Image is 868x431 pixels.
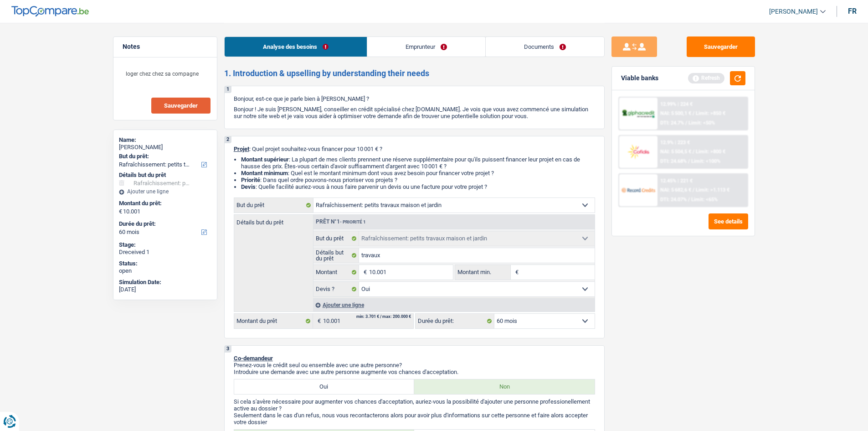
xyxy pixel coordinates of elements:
span: € [359,265,369,280]
div: 12.9% | 223 € [660,140,690,145]
span: / [693,110,694,116]
span: DTI: 24.07% [660,197,687,203]
label: Montant min. [455,265,511,280]
span: DTI: 24.68% [660,158,687,164]
span: / [688,197,690,203]
strong: Priorité [241,177,260,183]
p: Si cela s'avère nécessaire pour augmenter vos chances d'acceptation, auriez-vous la possibilité d... [234,398,595,412]
label: Devis ? [313,282,360,296]
li: : Dans quel ordre pouvons-nous prioriser vos projets ? [241,177,595,183]
span: Co-demandeur [234,355,273,362]
label: But du prêt [234,198,313,213]
span: NAI: 5 504,5 € [660,149,691,155]
div: Dreceived 1 [119,249,211,256]
a: Analyse des besoins [225,37,367,57]
span: € [313,314,323,328]
span: € [511,265,521,280]
p: Seulement dans le cas d'un refus, nous vous recontacterons alors pour avoir plus d'informations s... [234,412,595,426]
div: Stage: [119,241,211,249]
p: Bonjour ! Je suis [PERSON_NAME], conseiller en crédit spécialisé chez [DOMAIN_NAME]. Je vois que ... [234,106,595,119]
img: AlphaCredit [621,109,655,119]
span: / [693,187,694,193]
div: Ajouter une ligne [119,188,211,195]
a: Emprunteur [367,37,485,57]
strong: Montant supérieur [241,156,289,163]
span: - Priorité 1 [340,219,366,224]
label: Détails but du prêt [313,248,360,263]
div: Refresh [688,73,724,83]
p: : Quel projet souhaitez-vous financer pour 10 001 € ? [234,145,595,152]
span: / [688,158,690,164]
label: Non [414,379,595,394]
span: DTI: 24.7% [660,120,684,126]
p: Bonjour, est-ce que je parle bien à [PERSON_NAME] ? [234,95,595,102]
button: See details [709,213,748,229]
li: : Quel est le montant minimum dont vous avez besoin pour financer votre projet ? [241,170,595,177]
div: 12.45% | 221 € [660,178,693,184]
div: 2 [225,136,231,143]
img: Cofidis [621,143,655,160]
div: open [119,267,211,275]
p: Introduire une demande avec une autre personne augmente vos chances d'acceptation. [234,369,595,375]
span: NAI: 5 682,6 € [660,187,691,193]
div: Ajouter une ligne [313,298,595,312]
div: 12.99% | 224 € [660,101,693,107]
div: fr [848,7,857,16]
span: Limit: >850 € [696,110,725,116]
button: Sauvegarder [687,36,755,57]
div: Prêt n°1 [313,219,368,225]
span: Sauvegarder [164,103,198,109]
label: Montant du prêt: [119,200,210,207]
div: Détails but du prêt [119,171,211,179]
div: 3 [225,346,231,353]
span: Limit: <65% [691,197,718,203]
label: Durée du prêt: [416,314,494,328]
a: [PERSON_NAME] [762,4,826,19]
span: Limit: <50% [688,120,715,126]
strong: Montant minimum [241,170,288,177]
div: [PERSON_NAME] [119,144,211,151]
img: Record Credits [621,182,655,198]
span: Devis [241,183,256,190]
div: Viable banks [621,74,658,82]
span: Projet [234,145,249,152]
div: Simulation Date: [119,279,211,286]
label: Détails but du prêt [234,215,313,225]
span: / [693,149,694,155]
label: Montant du prêt [234,314,313,328]
p: Prenez-vous le crédit seul ou ensemble avec une autre personne? [234,362,595,369]
label: But du prêt: [119,153,210,160]
h5: Notes [123,43,208,51]
span: Limit: <100% [691,158,720,164]
label: Montant [313,265,360,280]
span: NAI: 5 500,1 € [660,110,691,116]
div: Name: [119,136,211,144]
div: min: 3.701 € / max: 200.000 € [356,315,411,319]
span: Limit: >800 € [696,149,725,155]
img: TopCompare Logo [11,6,89,17]
button: Sauvegarder [151,98,211,114]
span: [PERSON_NAME] [769,8,818,16]
label: But du prêt [313,231,360,246]
div: 1 [225,86,231,93]
a: Documents [486,37,604,57]
h2: 1. Introduction & upselling by understanding their needs [224,68,605,78]
div: Status: [119,260,211,267]
label: Durée du prêt: [119,220,210,228]
span: / [685,120,687,126]
span: € [119,208,122,215]
li: : La plupart de mes clients prennent une réserve supplémentaire pour qu'ils puissent financer leu... [241,156,595,170]
div: [DATE] [119,286,211,293]
span: Limit: >1.113 € [696,187,729,193]
li: : Quelle facilité auriez-vous à nous faire parvenir un devis ou une facture pour votre projet ? [241,183,595,190]
label: Oui [234,379,415,394]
